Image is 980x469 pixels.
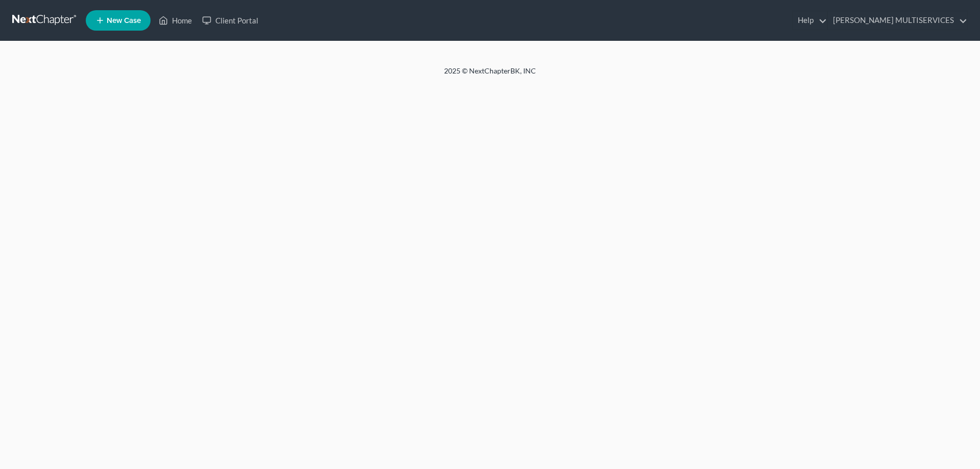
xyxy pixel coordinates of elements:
[197,11,263,30] a: Client Portal
[199,66,781,84] div: 2025 © NextChapterBK, INC
[828,11,967,30] a: [PERSON_NAME] MULTISERVICES
[86,10,151,31] new-legal-case-button: New Case
[793,11,827,30] a: Help
[154,11,197,30] a: Home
